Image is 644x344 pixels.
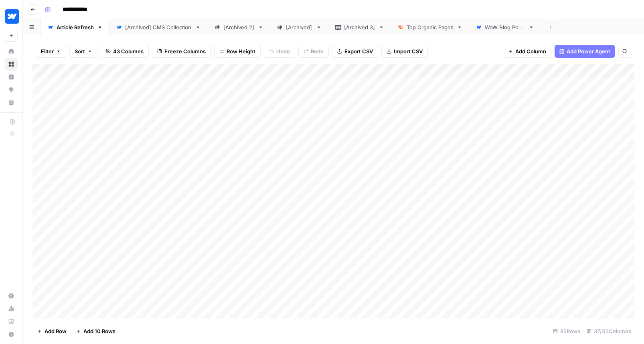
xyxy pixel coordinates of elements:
[381,45,428,58] button: Import CSV
[83,327,115,335] span: Add 10 Rows
[555,45,615,58] button: Add Power Agent
[5,315,18,328] a: Learning Hub
[270,19,328,35] a: [Archived]
[550,325,583,338] div: 85 Rows
[298,45,329,58] button: Redo
[515,47,546,55] span: Add Column
[286,23,313,31] div: [Archived]
[264,45,295,58] button: Undo
[125,23,192,31] div: [Archived] CMS Collection
[152,45,211,58] button: Freeze Columns
[109,19,208,35] a: [Archived] CMS Collection
[583,325,634,338] div: 37/43 Columns
[208,19,270,35] a: [Archived 2]
[41,19,109,35] a: Article Refresh
[567,47,610,55] span: Add Power Agent
[344,47,373,55] span: Export CSV
[344,23,375,31] div: [Archived 3]
[164,47,206,55] span: Freeze Columns
[5,96,18,109] a: Your Data
[328,19,391,35] a: [Archived 3]
[394,47,423,55] span: Import CSV
[75,47,85,55] span: Sort
[223,23,255,31] div: [Archived 2]
[45,327,67,335] span: Add Row
[227,47,255,55] span: Row Height
[5,302,18,315] a: Usage
[69,45,97,58] button: Sort
[503,45,551,58] button: Add Column
[311,47,324,55] span: Redo
[101,45,149,58] button: 43 Columns
[5,9,19,24] img: Webflow Logo
[276,47,290,55] span: Undo
[5,45,18,58] a: Home
[32,325,71,338] button: Add Row
[485,23,525,31] div: WoW Blog Posts
[36,45,66,58] button: Filter
[5,6,18,26] button: Workspace: Webflow
[407,23,454,31] div: Top Organic Pages
[5,58,18,71] a: Browse
[332,45,378,58] button: Export CSV
[113,47,144,55] span: 43 Columns
[5,289,18,302] a: Settings
[71,325,120,338] button: Add 10 Rows
[5,71,18,83] a: Insights
[41,47,54,55] span: Filter
[5,328,18,341] button: Help + Support
[5,83,18,96] a: Opportunities
[214,45,261,58] button: Row Height
[391,19,469,35] a: Top Organic Pages
[469,19,541,35] a: WoW Blog Posts
[57,23,94,31] div: Article Refresh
